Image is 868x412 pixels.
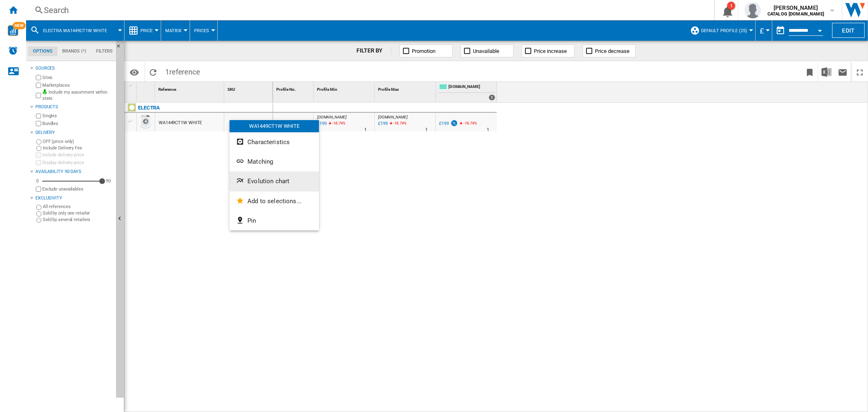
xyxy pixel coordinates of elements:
span: Matching [247,158,273,165]
button: Matching [230,152,319,171]
span: Evolution chart [247,178,289,185]
button: Add to selections... [230,191,319,211]
button: Evolution chart [230,171,319,191]
span: Add to selections... [247,197,302,205]
button: Pin... [230,211,319,230]
div: WA1449CT1W WHITE [230,120,319,132]
span: Characteristics [247,138,290,146]
span: Pin [247,217,256,224]
button: Characteristics [230,132,319,152]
